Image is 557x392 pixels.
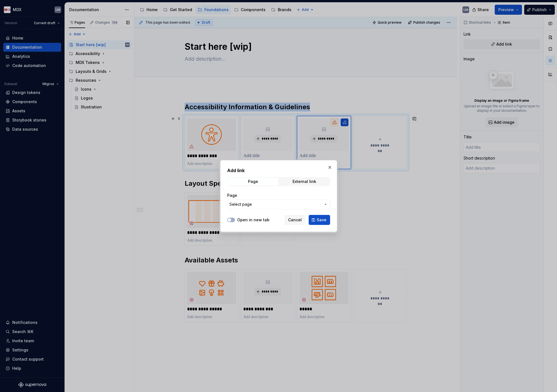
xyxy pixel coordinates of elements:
div: External link [293,179,316,184]
span: Save [317,217,326,223]
button: Cancel [284,215,305,225]
span: Cancel [288,217,302,223]
h2: Add link [227,167,330,174]
span: Select page [229,202,252,207]
label: Page [227,193,237,198]
div: Page [248,179,258,184]
button: Select page [227,199,330,209]
label: Open in new tab [237,217,269,223]
button: Save [309,215,330,225]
